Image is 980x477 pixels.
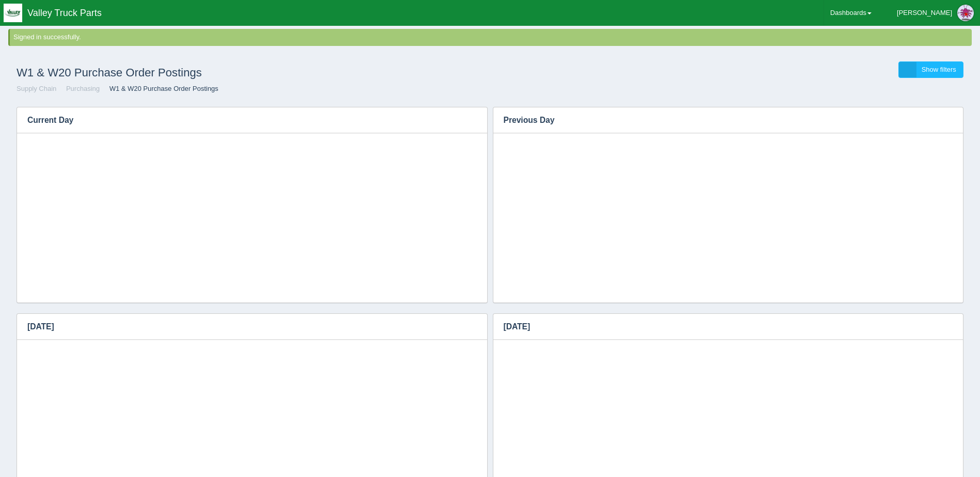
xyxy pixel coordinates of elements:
img: q1blfpkbivjhsugxdrfq.png [4,4,22,22]
h3: [DATE] [17,314,472,340]
img: Profile Picture [957,5,974,21]
a: Supply Chain [17,85,56,92]
div: [PERSON_NAME] [897,3,952,23]
h3: Current Day [17,107,456,133]
span: Show filters [922,66,956,73]
div: Signed in successfully. [13,33,970,42]
a: Purchasing [66,85,100,92]
span: Valley Truck Parts [27,8,102,18]
li: W1 & W20 Purchase Order Postings [102,84,219,94]
h3: [DATE] [493,314,948,340]
h3: Previous Day [493,107,948,133]
a: Show filters [898,61,963,78]
h1: W1 & W20 Purchase Order Postings [17,61,490,84]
